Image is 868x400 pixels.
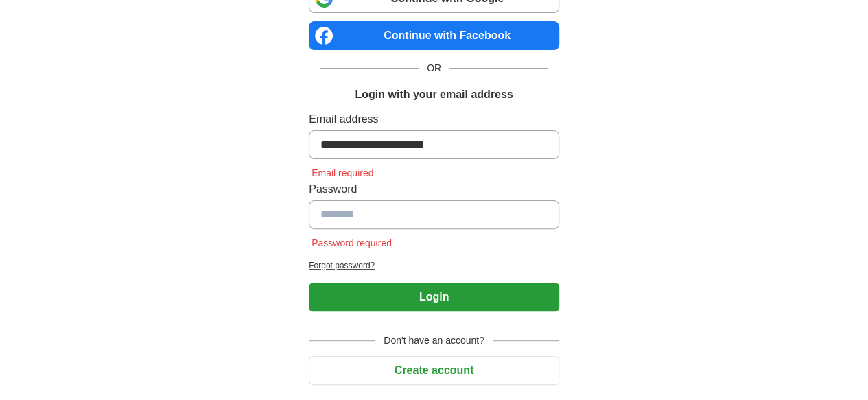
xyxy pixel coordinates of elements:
a: Continue with Facebook [309,21,559,50]
span: OR [419,61,449,75]
a: Create account [309,364,559,376]
button: Login [309,283,559,311]
label: Password [309,181,559,198]
span: Email required [309,167,376,178]
span: Password required [309,237,395,248]
h1: Login with your email address [355,86,513,103]
label: Email address [309,111,559,128]
a: Forgot password? [309,259,559,272]
button: Create account [309,356,559,385]
span: Don't have an account? [375,333,493,348]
